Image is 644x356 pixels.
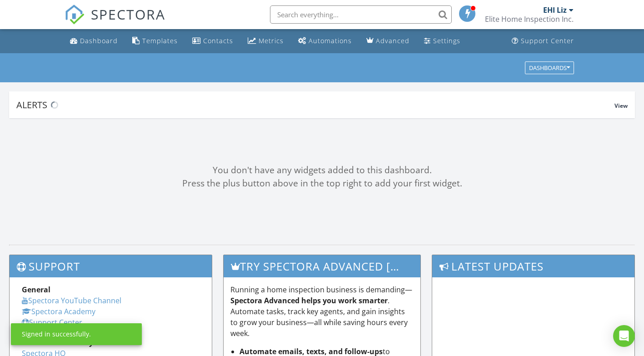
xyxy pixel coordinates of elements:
[433,36,460,45] div: Settings
[16,99,614,111] div: Alerts
[22,306,95,316] a: Spectora Academy
[525,61,574,74] button: Dashboards
[259,36,284,45] div: Metrics
[22,285,50,295] strong: General
[129,33,181,50] a: Templates
[9,177,635,190] div: Press the plus button above in the top right to add your first widget.
[613,325,635,347] div: Open Intercom Messenger
[66,33,121,50] a: Dashboard
[203,36,233,45] div: Contacts
[270,5,452,24] input: Search everything...
[142,36,178,45] div: Templates
[420,33,464,50] a: Settings
[80,36,118,45] div: Dashboard
[244,33,287,50] a: Metrics
[65,12,165,31] a: SPECTORA
[65,5,85,25] img: The Best Home Inspection Software - Spectora
[230,296,388,306] strong: Spectora Advanced helps you work smarter
[614,102,628,110] span: View
[224,255,420,277] h3: Try spectora advanced [DATE]
[230,284,414,339] p: Running a home inspection business is demanding— . Automate tasks, track key agents, and gain ins...
[189,33,237,50] a: Contacts
[485,15,574,24] div: Elite Home Inspection Inc.
[521,36,574,45] div: Support Center
[309,36,352,45] div: Automations
[295,33,355,50] a: Automations (Basic)
[432,255,634,277] h3: Latest Updates
[22,330,91,339] div: Signed in successfully.
[508,33,578,50] a: Support Center
[22,317,82,327] a: Support Center
[10,255,212,277] h3: Support
[543,5,567,15] div: EHI Liz
[363,33,413,50] a: Advanced
[376,36,409,45] div: Advanced
[529,65,570,71] div: Dashboards
[9,164,635,177] div: You don't have any widgets added to this dashboard.
[22,296,121,306] a: Spectora YouTube Channel
[91,5,165,24] span: SPECTORA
